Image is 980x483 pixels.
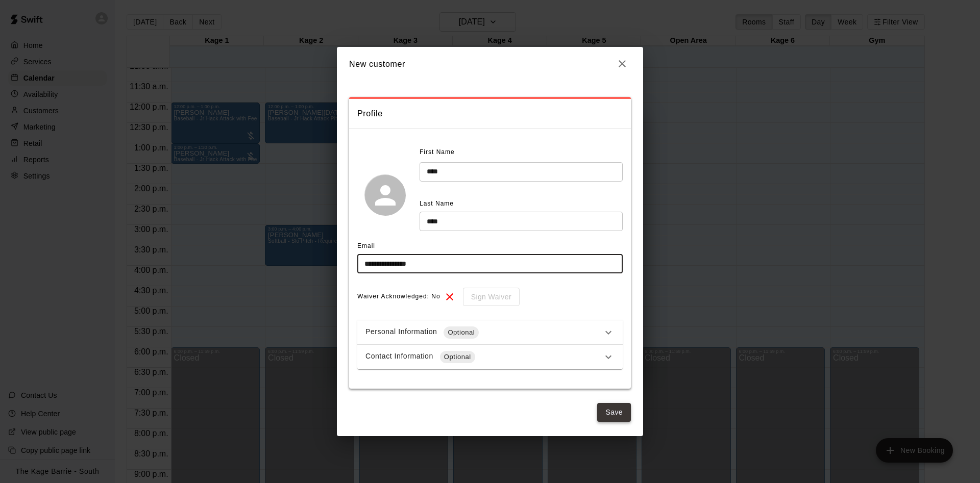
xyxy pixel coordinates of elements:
span: Optional [440,352,475,362]
span: Email [357,242,375,249]
span: Waiver Acknowledged: No [357,289,440,305]
span: Last Name [420,200,454,207]
span: First Name [420,144,455,161]
button: Save [597,403,631,422]
div: Contact InformationOptional [357,345,623,369]
div: To sign waivers in admin, this feature must be enabled in general settings [456,288,520,307]
div: Contact Information [365,351,602,363]
div: Personal InformationOptional [357,320,623,345]
h6: New customer [349,58,405,71]
span: Profile [357,107,623,120]
span: Optional [444,327,479,338]
div: Personal Information [365,326,602,339]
